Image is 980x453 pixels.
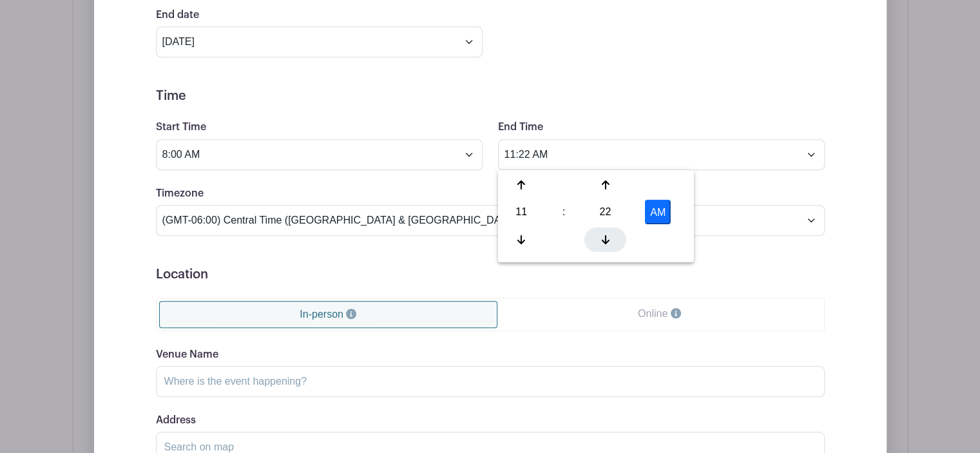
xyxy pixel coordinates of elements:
label: End date [156,9,199,21]
input: Select [156,139,483,170]
input: Pick date [156,26,483,57]
input: Where is the event happening? [156,366,825,397]
label: Timezone [156,188,204,200]
div: Increment Hour [501,173,543,197]
a: Online [497,301,821,327]
a: In-person [159,301,498,328]
div: : [547,200,581,224]
label: End Time [498,121,543,133]
button: AM [645,200,671,224]
label: Address [156,414,196,427]
h5: Location [156,267,825,282]
label: Start Time [156,121,206,133]
label: Venue Name [156,349,218,361]
div: Decrement Hour [501,227,543,251]
div: Increment Minute [584,173,626,197]
div: Pick Hour [501,200,543,224]
div: Pick Minute [584,200,626,224]
input: Select [498,139,825,170]
div: Decrement Minute [584,227,626,251]
h5: Time [156,88,825,104]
